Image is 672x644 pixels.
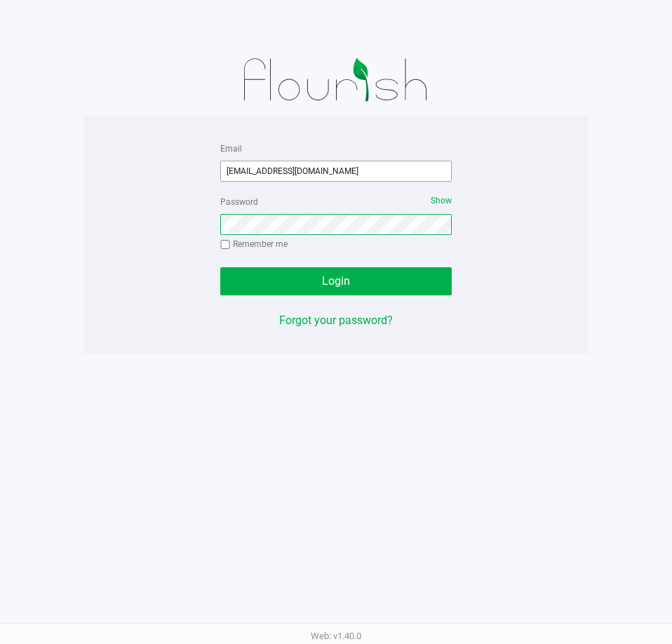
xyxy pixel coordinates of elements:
button: Login [220,267,452,295]
label: Password [220,196,258,208]
label: Email [220,142,242,155]
span: Login [322,274,350,288]
span: Show [431,196,452,206]
button: Forgot your password? [279,312,393,329]
input: Remember me [220,240,230,250]
span: Web: v1.40.0 [311,631,361,641]
label: Remember me [220,238,288,250]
